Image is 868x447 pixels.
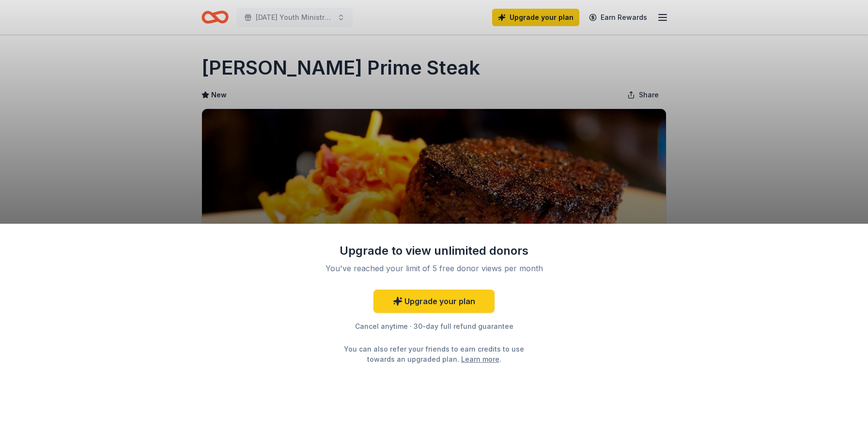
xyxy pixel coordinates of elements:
[308,321,560,332] div: Cancel anytime · 30-day full refund guarantee
[373,290,495,313] a: Upgrade your plan
[335,344,533,364] div: You can also refer your friends to earn credits to use towards an upgraded plan. .
[308,243,560,259] div: Upgrade to view unlimited donors
[461,354,499,364] a: Learn more
[320,262,548,274] div: You've reached your limit of 5 free donor views per month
